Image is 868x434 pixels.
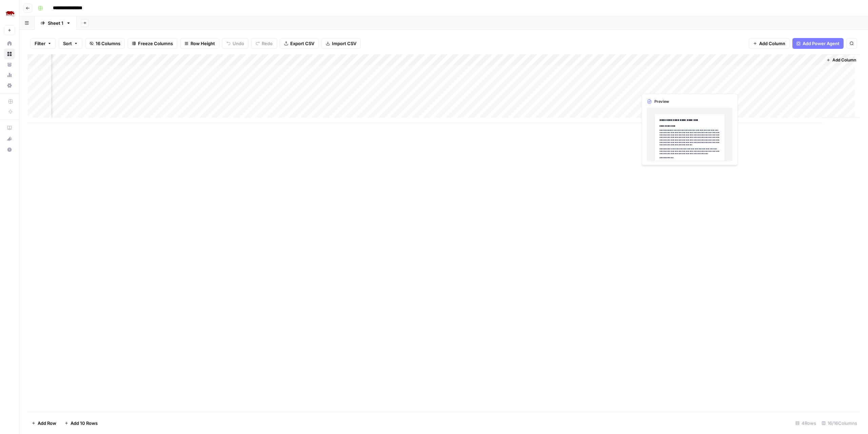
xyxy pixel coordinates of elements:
button: Redo [251,38,277,49]
button: Export CSV [280,38,319,49]
div: Sheet 1 [48,20,63,26]
button: Workspace: Rhino Africa [4,5,15,22]
a: AirOps Academy [4,122,15,133]
button: Undo [222,38,249,49]
span: Redo [262,40,273,47]
span: Undo [233,40,244,47]
span: Add Row [38,420,56,427]
span: Import CSV [332,40,356,47]
span: Add Power Agent [803,40,840,47]
button: Add 10 Rows [60,418,102,429]
a: Home [4,38,15,49]
button: What's new? [4,133,15,144]
div: What's new? [4,134,15,144]
button: Import CSV [321,38,361,49]
button: Help + Support [4,144,15,155]
a: Usage [4,70,15,80]
button: Add Row [27,418,60,429]
button: Add Power Agent [792,38,844,49]
button: Freeze Columns [127,38,177,49]
a: Settings [4,80,15,91]
span: Add Column [832,57,856,63]
button: Filter [30,38,56,49]
button: Row Height [180,38,219,49]
span: Add 10 Rows [71,420,98,427]
span: 16 Columns [96,40,120,47]
button: Sort [59,38,82,49]
div: 4 Rows [793,418,819,429]
span: Add Column [759,40,785,47]
button: Add Column [824,56,859,64]
span: Row Height [191,40,215,47]
span: Filter [35,40,45,47]
a: Sheet 1 [35,16,77,30]
a: Your Data [4,59,15,70]
span: Freeze Columns [138,40,173,47]
a: Browse [4,49,15,59]
span: Export CSV [290,40,314,47]
button: Add Column [749,38,790,49]
img: Rhino Africa Logo [4,8,16,20]
span: Sort [63,40,72,47]
div: 16/16 Columns [819,418,860,429]
button: 16 Columns [85,38,125,49]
